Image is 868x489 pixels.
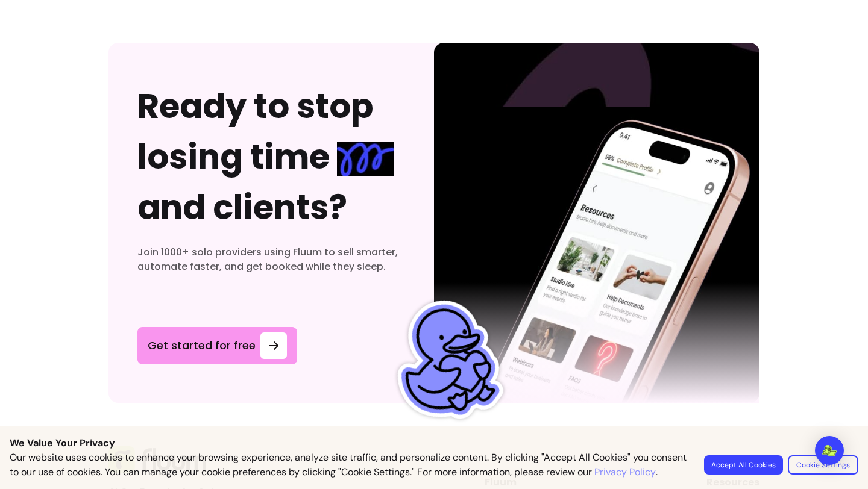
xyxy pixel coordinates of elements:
[148,337,256,354] span: Get started for free
[10,436,858,450] p: We Value Your Privacy
[815,436,844,465] div: Open Intercom Messenger
[375,290,517,432] img: Fluum Duck sticker
[788,455,858,475] button: Cookie Settings
[704,455,783,475] button: Accept All Cookies
[337,142,394,176] img: spring Blue
[594,465,656,479] a: Privacy Policy
[137,245,405,274] h3: Join 1000+ solo providers using Fluum to sell smarter, automate faster, and get booked while they...
[137,327,297,364] a: Get started for free
[434,43,759,403] img: Phone
[10,450,690,479] p: Our website uses cookies to enhance your browsing experience, analyze site traffic, and personali...
[137,81,405,233] h2: Ready to stop losing time and clients?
